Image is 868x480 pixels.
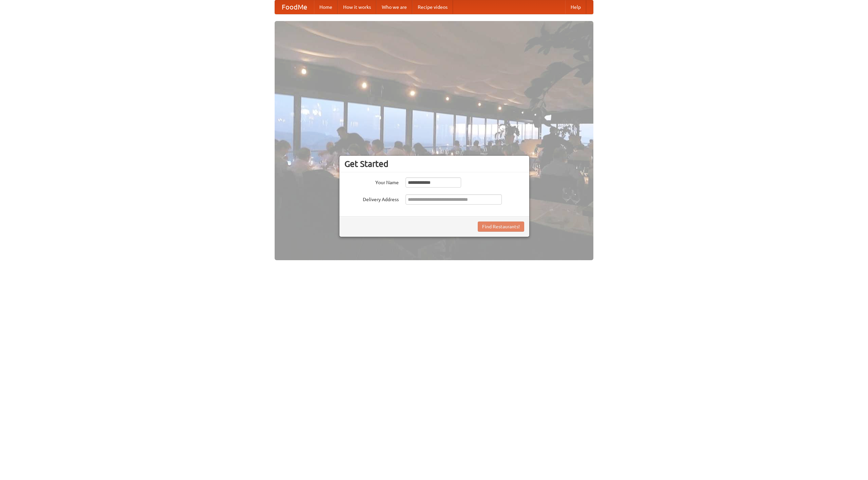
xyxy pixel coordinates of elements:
a: Recipe videos [412,0,453,14]
label: Your Name [344,177,399,186]
a: Help [565,0,586,14]
a: How it works [338,0,376,14]
button: Find Restaurants! [478,222,524,232]
a: Home [314,0,338,14]
h3: Get Started [344,159,524,169]
label: Delivery Address [344,194,399,203]
a: FoodMe [275,0,314,14]
a: Who we are [376,0,412,14]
